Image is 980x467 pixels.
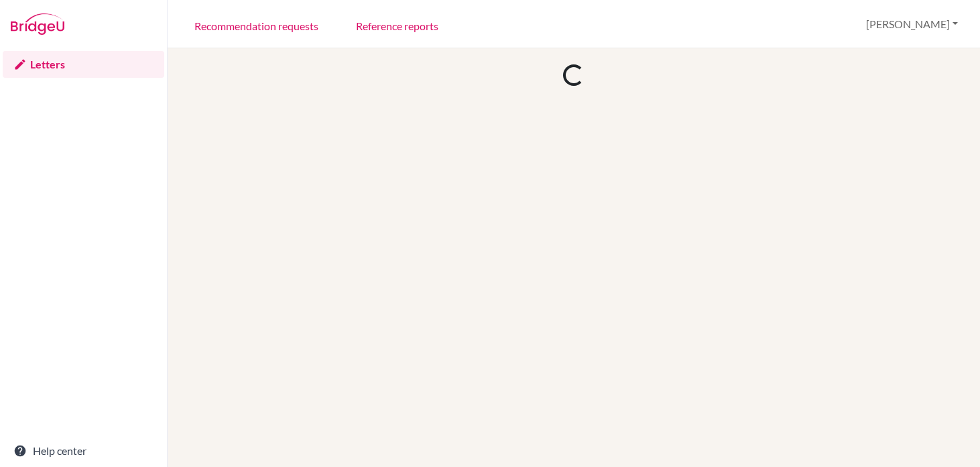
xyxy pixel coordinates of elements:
[184,2,329,48] a: Recommendation requests
[11,13,64,35] img: Bridge-U
[3,437,164,464] a: Help center
[860,11,964,37] button: [PERSON_NAME]
[3,51,164,78] a: Letters
[560,61,588,89] div: Loading...
[345,2,449,48] a: Reference reports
